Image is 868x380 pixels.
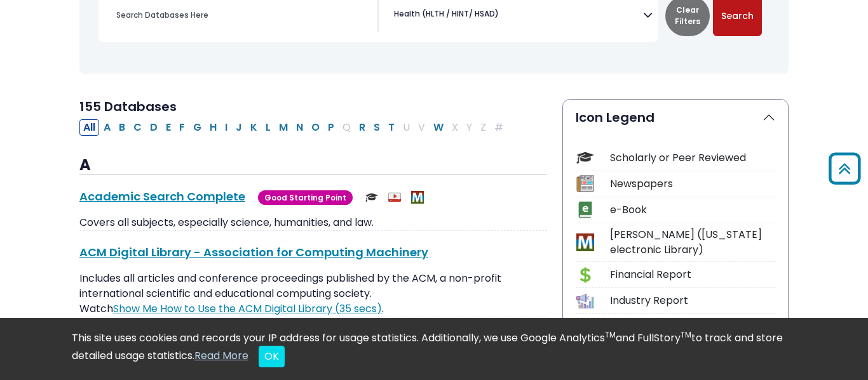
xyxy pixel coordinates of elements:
span: Health (HLTH / HINT/ HSAD) [394,8,499,20]
button: Filter Results W [430,119,447,136]
li: Health (HLTH / HINT/ HSAD) [389,8,499,20]
button: Filter Results A [100,119,114,136]
button: Filter Results I [221,119,231,136]
div: This site uses cookies and records your IP address for usage statistics. Additionally, we use Goo... [72,331,796,367]
button: Filter Results F [175,119,189,136]
span: 155 Databases [79,98,177,115]
textarea: Search [501,11,507,21]
div: [PERSON_NAME] ([US_STATE] electronic Library) [610,227,775,258]
button: Filter Results M [275,119,292,136]
img: Icon MeL (Michigan electronic Library) [576,233,593,251]
button: Filter Results G [189,119,205,136]
a: Academic Search Complete [79,188,245,204]
button: All [79,119,99,136]
button: Filter Results H [206,119,220,136]
img: Scholarly or Peer Reviewed [365,191,378,204]
sup: TM [605,329,616,340]
button: Filter Results K [247,119,261,136]
a: ACM Digital Library - Association for Computing Machinery [79,244,428,260]
img: Icon Industry Report [576,292,593,310]
div: e-Book [610,202,775,218]
a: Back to Top [824,158,865,179]
button: Filter Results B [115,119,129,136]
img: MeL (Michigan electronic Library) [411,191,424,204]
img: Icon Scholarly or Peer Reviewed [576,149,593,166]
div: Alpha-list to filter by first letter of database name [79,119,508,134]
button: Icon Legend [563,100,788,135]
button: Filter Results L [262,119,275,136]
button: Filter Results P [324,119,338,136]
div: Industry Report [610,293,775,308]
sup: TM [681,329,691,340]
img: Icon Financial Report [576,266,593,284]
button: Filter Results O [308,119,323,136]
p: Includes all articles and conference proceedings published by the ACM, a non-profit international... [79,271,547,317]
img: Audio & Video [388,191,401,204]
h3: A [79,156,547,175]
button: Filter Results E [162,119,175,136]
img: Icon e-Book [576,201,593,218]
button: Filter Results D [146,119,161,136]
div: Financial Report [610,267,775,282]
a: Link opens in new window [113,301,382,316]
button: Filter Results J [232,119,246,136]
button: Filter Results C [130,119,146,136]
button: Filter Results S [370,119,384,136]
img: Icon Newspapers [576,175,593,192]
input: Search database by title or keyword [109,6,377,24]
button: Close [259,346,285,367]
div: Scholarly or Peer Reviewed [610,150,775,166]
span: Good Starting Point [258,190,353,205]
button: Filter Results N [292,119,307,136]
a: Read More [194,348,248,363]
p: Covers all subjects, especially science, humanities, and law. [79,215,547,230]
button: Filter Results R [355,119,369,136]
button: Filter Results T [384,119,398,136]
div: Newspapers [610,176,775,192]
